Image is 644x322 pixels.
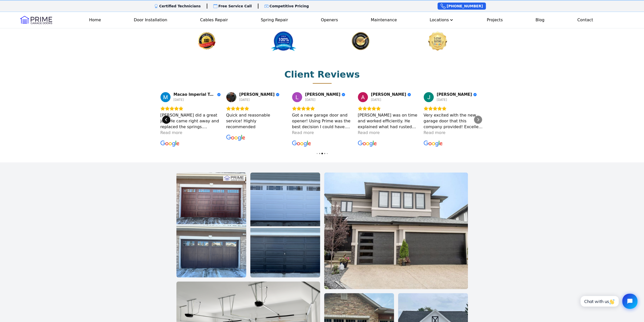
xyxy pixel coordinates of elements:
[292,130,314,136] div: Read more
[87,15,103,25] a: Home
[437,92,472,97] span: [PERSON_NAME]
[533,15,546,25] a: Blog
[399,31,476,51] img: Certified
[160,92,484,148] div: Carousel
[174,92,221,97] a: Review by Macao Imperial Tea ALBERTA
[485,15,505,25] a: Projects
[226,112,286,130] div: Quick and reasonable service! Highly recommended
[358,130,380,136] div: Read more
[371,92,411,97] a: Review by Alison MacIsaac
[437,92,477,97] a: Review by Joan Harkness
[342,93,345,96] div: Verified Customer
[438,3,486,10] a: [PHONE_NUMBER]
[322,31,399,51] img: Certified
[160,112,221,130] div: [PERSON_NAME] did a great job! He came right away and replaced the springs. Excellent work done! ...
[239,98,250,102] div: [DATE]
[160,92,171,102] img: Macao Imperial Tea ALBERTA
[474,116,482,124] div: Next
[239,92,279,97] a: Review by Vincent Angelo Ibasco
[292,112,352,130] div: Got a new garage door and opener! Using Prime was the best decision I could have. Not just that t...
[226,92,236,102] a: View on Google
[217,93,221,96] div: Verified Customer
[407,93,411,96] div: Verified Customer
[358,92,368,102] img: Alison MacIsaac
[174,92,216,97] span: Macao Imperial Tea [GEOGRAPHIC_DATA]
[324,173,468,289] img: garage door repair service calgary
[174,98,184,102] div: [DATE]
[473,93,477,96] div: Verified Customer
[424,130,446,136] div: Read more
[319,15,340,25] a: Openers
[371,92,406,97] span: [PERSON_NAME]
[292,140,311,148] a: View on Google
[305,98,316,102] div: [DATE]
[358,92,368,102] a: View on Google
[160,92,171,102] a: View on Google
[250,173,320,277] img: garage door installation calgary
[132,15,169,25] a: Door Installation
[284,69,360,80] h2: Client Reviews
[371,98,381,102] div: [DATE]
[245,31,322,51] img: 100% satisfation guaranteed
[575,289,642,313] iframe: Tidio Chat
[358,140,377,148] a: View on Google
[424,92,434,102] img: Joan Harkness
[160,130,182,136] div: Read more
[259,15,290,25] a: Spring Repair
[226,106,286,111] div: Rating: 5.0 out of 5
[160,106,221,111] div: Rating: 5.0 out of 5
[276,93,279,96] div: Verified Customer
[226,92,236,102] img: Vincent Angelo Ibasco
[424,140,443,148] a: View on Google
[226,134,245,142] a: View on Google
[162,116,170,124] div: Previous
[424,106,484,111] div: Rating: 5.0 out of 5
[269,4,309,9] p: Competitive Pricing
[437,98,447,102] div: [DATE]
[292,92,302,102] a: View on Google
[424,112,484,130] div: Very excited with the new garage door that this company provided! Excellent product and price and...
[218,4,252,9] p: Free Service Call
[305,92,340,97] span: [PERSON_NAME]
[358,112,418,130] div: [PERSON_NAME] was on time and worked efficiently. He explained what had rusted out and replaced t...
[369,15,399,25] a: Maintenance
[198,15,230,25] a: Cables Repair
[358,106,418,111] div: Rating: 5.0 out of 5
[239,92,275,97] span: [PERSON_NAME]
[168,31,245,51] img: 100% satisfation guaranteed
[20,16,52,24] img: Logo
[159,4,201,9] p: Certified Technicians
[160,140,180,148] a: View on Google
[424,92,434,102] a: View on Google
[575,15,595,25] a: Contact
[292,92,302,102] img: Lucy Chan
[305,92,345,97] a: Review by Lucy Chan
[176,173,246,277] img: garage door installation service calgary
[428,15,456,25] button: Locations
[292,106,352,111] div: Rating: 5.0 out of 5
